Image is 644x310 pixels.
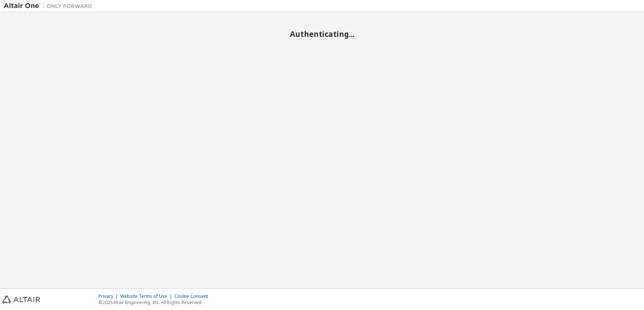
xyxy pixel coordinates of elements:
div: Website Terms of Use [120,293,174,299]
img: altair_logo.svg [2,296,40,303]
img: Altair One [4,2,96,10]
div: Cookie Consent [174,293,212,299]
h2: Authenticating... [4,29,640,39]
p: © 2025 Altair Engineering, Inc. All Rights Reserved. [98,299,212,306]
div: Privacy [98,293,120,299]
